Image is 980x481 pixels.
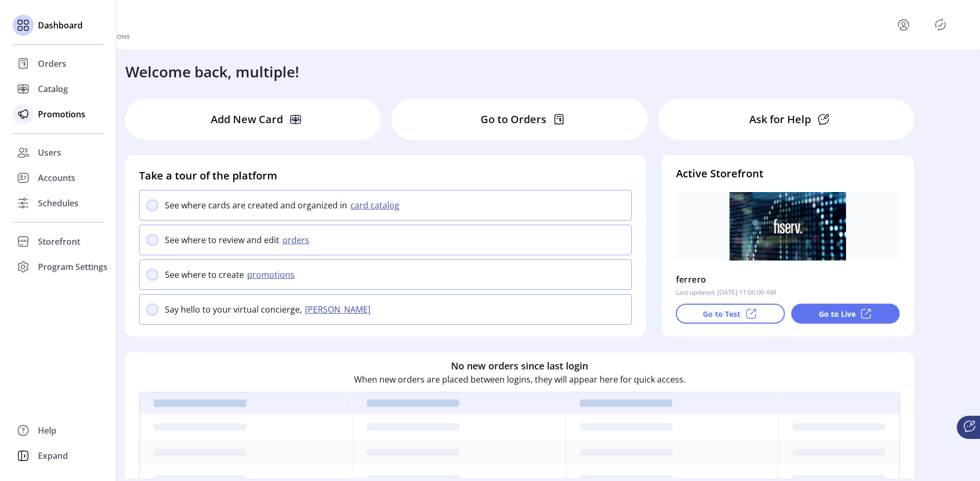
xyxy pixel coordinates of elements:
span: Program Settings [38,260,107,273]
p: Add New Card [211,112,283,127]
span: Schedules [38,197,79,209]
span: Storefront [38,235,80,248]
h3: Welcome back, multiple! [125,61,299,83]
p: Go to Test [703,308,740,319]
p: When new orders are placed between logins, they will appear here for quick access. [354,373,685,386]
button: promotions [244,268,301,281]
button: menu [895,16,912,33]
h6: No new orders since last login [451,359,588,373]
p: See where to review and edit [165,234,279,246]
button: card catalog [347,199,406,212]
span: Accounts [38,172,75,184]
p: Go to Orders [481,112,546,127]
span: Dashboard [38,19,83,32]
p: Go to Live [819,308,856,319]
p: Last updated: [DATE] 11:06:00 AM [676,288,776,297]
span: Expand [38,449,68,462]
span: Users [38,146,61,159]
span: Catalog [38,83,68,95]
button: orders [279,234,316,246]
button: [PERSON_NAME] [302,303,377,316]
p: Say hello to your virtual concierge, [165,303,302,316]
p: Ask for Help [749,112,811,127]
h4: Take a tour of the platform [139,168,632,184]
p: ferrero [676,271,707,288]
button: Publisher Panel [932,16,949,33]
p: See where to create [165,268,244,281]
p: See where cards are created and organized in [165,199,347,212]
h4: Active Storefront [676,166,900,182]
span: Orders [38,57,66,70]
span: Help [38,424,56,437]
span: Promotions [38,108,85,121]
